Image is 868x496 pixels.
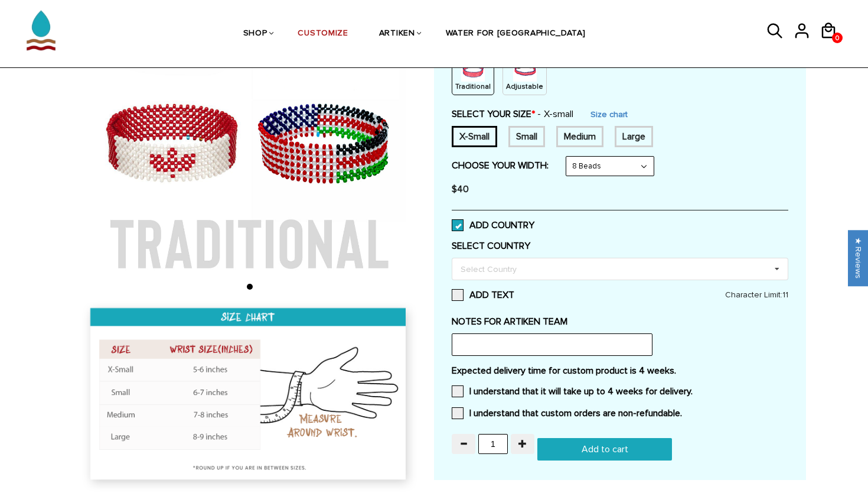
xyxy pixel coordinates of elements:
[458,262,534,275] div: Select Country
[452,407,682,419] label: I understand that custom orders are non-refundable.
[452,385,693,397] label: I understand that it will take up to 4 weeks for delivery.
[446,4,586,64] a: WATER FOR [GEOGRAPHIC_DATA]
[452,365,788,377] label: Expected delivery time for custom product is 4 weeks.
[455,82,491,92] p: Traditional
[832,31,843,46] span: 0
[832,33,843,43] a: 0
[513,58,537,82] img: string.PNG
[80,299,419,495] img: size_chart_new.png
[537,108,573,120] span: X-small
[452,160,549,171] label: CHOOSE YOUR WIDTH:
[502,54,547,95] div: String
[452,240,788,252] label: SELECT COUNTRY
[590,109,628,119] a: Size chart
[452,219,534,231] label: ADD COUNTRY
[452,183,469,195] span: $40
[615,126,653,147] div: 8 inches
[848,230,868,286] div: Click to open Judge.me floating reviews tab
[725,289,788,301] span: Character Limit:
[556,126,603,147] div: 7.5 inches
[247,284,253,290] li: Page dot 1
[461,58,485,82] img: non-string.png
[782,290,788,300] span: 11
[452,54,494,95] div: Non String
[452,108,573,120] label: SELECT YOUR SIZE
[537,438,672,461] input: Add to cart
[298,4,348,64] a: CUSTOMIZE
[243,4,267,64] a: SHOP
[506,82,543,92] p: Adjustable
[452,126,497,147] div: 6 inches
[508,126,545,147] div: 7 inches
[379,4,415,64] a: ARTIKEN
[452,316,788,328] label: NOTES FOR ARTIKEN TEAM
[452,289,788,301] label: ADD TEXT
